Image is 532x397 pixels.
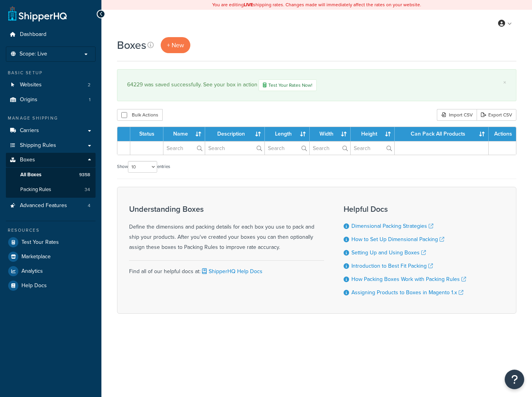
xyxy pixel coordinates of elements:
span: 4 [88,202,90,209]
div: Basic Setup [6,70,96,76]
a: Test Your Rates Now! [259,79,317,91]
span: All Boxes [20,172,41,178]
div: Resources [6,227,96,234]
a: Export CSV [477,109,516,121]
th: Description [205,127,265,141]
a: Dashboard [6,27,96,42]
a: How Packing Boxes Work with Packing Rules [351,275,466,283]
a: Dimensional Packing Strategies [351,222,433,230]
span: Origins [20,97,37,103]
a: × [503,79,506,86]
li: All Boxes [6,168,96,182]
input: Search [351,141,394,155]
span: Scope: Live [20,51,47,57]
a: Help Docs [6,279,96,293]
div: Find all of our helpful docs at: [129,260,324,277]
a: Marketplace [6,250,96,264]
input: Search [310,141,351,155]
a: Advanced Features 4 [6,198,96,213]
th: Length [265,127,310,141]
th: Can Pack All Products [395,127,489,141]
span: Websites [20,82,42,88]
li: Websites [6,78,96,92]
span: Carriers [20,127,39,134]
span: + New [167,41,184,50]
a: How to Set Up Dimensional Packing [351,235,444,243]
div: Manage Shipping [6,115,96,122]
a: Analytics [6,264,96,278]
a: + New [161,37,190,53]
b: LIVE [244,1,253,8]
a: ShipperHQ Help Docs [200,267,262,275]
span: Packing Rules [20,186,51,193]
span: 9358 [79,172,90,178]
a: Carriers [6,123,96,138]
span: Marketplace [21,254,51,260]
span: Advanced Features [20,202,67,209]
span: Test Your Rates [21,239,59,246]
a: Introduction to Best Fit Packing [351,262,433,270]
span: 1 [89,97,90,103]
th: Status [130,127,163,141]
button: Open Resource Center [505,370,524,389]
a: Boxes [6,153,96,167]
a: All Boxes 9358 [6,168,96,182]
div: Define the dimensions and packing details for each box you use to pack and ship your products. Af... [129,205,324,252]
div: 64229 was saved successfully. See your box in action [127,79,506,91]
a: Test Your Rates [6,235,96,249]
a: Setting Up and Using Boxes [351,249,426,257]
button: Bulk Actions [117,109,163,121]
span: Shipping Rules [20,142,56,149]
span: Dashboard [20,31,46,38]
th: Height [351,127,395,141]
span: Help Docs [21,283,47,289]
input: Search [163,141,205,155]
div: Import CSV [437,109,477,121]
a: Websites 2 [6,78,96,92]
span: 34 [85,186,90,193]
li: Advanced Features [6,198,96,213]
h3: Helpful Docs [344,205,466,213]
a: ShipperHQ Home [8,6,67,21]
li: Packing Rules [6,182,96,197]
a: Assigning Products to Boxes in Magento 1.x [351,288,463,297]
span: Analytics [21,268,43,275]
th: Name [163,127,205,141]
select: Showentries [128,161,157,173]
span: Boxes [20,157,35,163]
th: Width [310,127,351,141]
h3: Understanding Boxes [129,205,324,213]
span: 2 [88,82,90,88]
input: Search [265,141,309,155]
input: Search [205,141,264,155]
li: Boxes [6,153,96,197]
a: Packing Rules 34 [6,182,96,197]
li: Origins [6,93,96,107]
label: Show entries [117,161,170,173]
a: Shipping Rules [6,138,96,153]
h1: Boxes [117,38,146,53]
a: Origins 1 [6,93,96,107]
th: Actions [489,127,516,141]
